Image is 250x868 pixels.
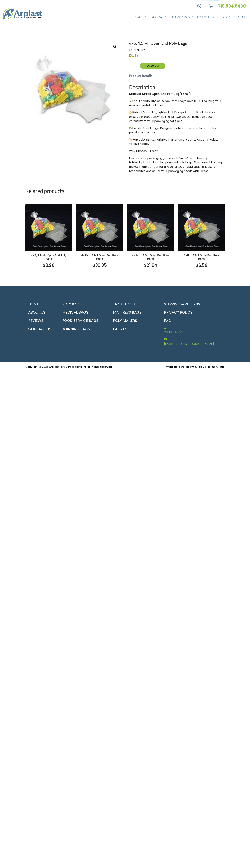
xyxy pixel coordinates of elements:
[216,13,232,20] a: Gloves
[25,325,55,333] a: Contact Us
[129,53,138,58] bdi: 9.48
[28,254,69,268] a: 4X5, 1.5 Mil Open End Poly Bags $8.26
[127,204,174,251] img: 4x14, 1.5 Mil Open End Poly Bags
[161,316,225,325] a: FAQ
[59,308,106,316] a: Medical Bags
[25,365,112,369] small: Copyright © 2025 Arplast Poly & Packaging Inc, all rights reserved.
[195,13,216,20] a: Poly Mailers
[161,325,225,336] a: 718.834.8400
[3,8,42,19] img: logo
[144,262,157,268] bdi: 21.64
[25,308,55,316] a: About Us
[193,365,225,369] a: Azurite Marketing Group
[130,254,171,261] h2: 4×14, 1.5 Mil Open End Poly Bags
[25,204,72,251] img: 4X5, 1.5 Mil Open End Poly Bags
[93,262,107,268] bdi: 30.85
[112,43,118,50] a: View full-screen image gallery
[133,13,148,20] a: About
[196,262,207,268] bdi: 6.59
[79,254,120,261] h2: 4×20, 1.5 Mil Open End Poly Bags
[129,111,132,114] img: 💪
[129,156,225,173] p: Elevate your packaging game with Dirose’s eco-friendly, lightweight, and durable open-end poly ba...
[161,300,225,308] a: Shipping & Returns
[76,204,123,251] img: 4x20, 1.5 Mil Open End Poly Bags
[169,13,195,20] a: Specialty Bags
[140,63,165,69] button: Add to cart
[110,308,157,316] a: Mattress Bags
[178,204,225,251] img: 3x5, 1.5 Mil Open End Poly Bags
[129,63,139,69] input: Qty
[129,99,225,108] p: Eco-Friendly Choice: Made from recyclable LDPE, reducing your environmental footprint.
[93,262,95,268] span: $
[232,13,247,20] a: Contact
[43,262,54,268] bdi: 8.26
[59,316,106,325] a: Food Service Bags
[25,188,225,194] h2: Related products
[59,325,106,333] a: Warning Bags
[129,92,225,96] p: Discover Dirose Open-End Poly Bag (1.5 mil):
[205,4,206,8] span: |
[129,84,225,91] h2: Description
[129,53,131,58] span: $
[148,13,169,20] a: Poly Bags
[79,254,120,268] a: 4×20, 1.5 Mil Open End Poly Bags $30.85
[129,127,132,129] img: ✅
[129,149,225,153] p: Why Choose Dirose?
[129,41,225,46] h1: 4×6, 1.5 Mil Open End Poly Bags
[166,365,225,369] small: Website Powered by
[181,254,222,268] a: 3×5, 1.5 Mil Open End Poly Bags $6.59
[59,300,106,308] a: Poly Bags
[135,48,145,52] span: 1.5FB46
[130,254,171,268] a: 4×14, 1.5 Mil Open End Poly Bags $21.64
[25,41,121,136] img: 4x6, 1.5 Mil Open End Poly Bags
[129,138,132,141] img: 📏
[129,74,225,78] h5: Product Details
[218,3,247,9] a: 718.834.8400
[161,336,225,348] a: [EMAIL_ADDRESS][DOMAIN_NAME]
[129,138,225,146] p: Versatile Sizing: Available in a range of sizes to accommodate various needs.
[110,325,157,333] a: Gloves
[129,126,225,135] p: Hassle-Free Usage: Designed with an open end for effortless packing and access.
[161,308,225,316] a: Privacy Policy
[129,110,225,123] p: Robust Durability, Lightweight Design: Sturdy 1.5 mil thickness ensures protection, while the lig...
[110,300,157,308] a: Trash Bags
[129,99,132,102] img: 🌿
[28,254,69,261] h2: 4X5, 1.5 Mil Open End Poly Bags
[129,48,145,52] span: SKU:
[144,262,147,268] span: $
[43,262,46,268] span: $
[25,300,55,308] a: Home
[25,316,55,325] a: Reviews
[181,254,222,261] h2: 3×5, 1.5 Mil Open End Poly Bags
[110,316,157,325] a: Poly Mailers
[196,262,198,268] span: $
